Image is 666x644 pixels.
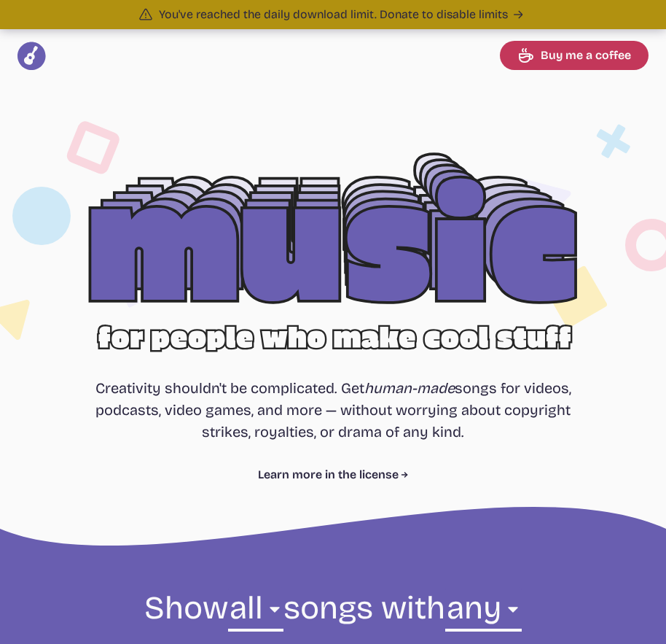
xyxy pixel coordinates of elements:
select: vibe [445,587,522,637]
a: Learn more in the license [258,466,409,484]
i: human-made [364,379,455,397]
select: genre [228,587,283,637]
a: Buy me a coffee [500,41,649,70]
p: Creativity shouldn't be complicated. Get songs for videos, podcasts, video games, and more — with... [95,377,571,443]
